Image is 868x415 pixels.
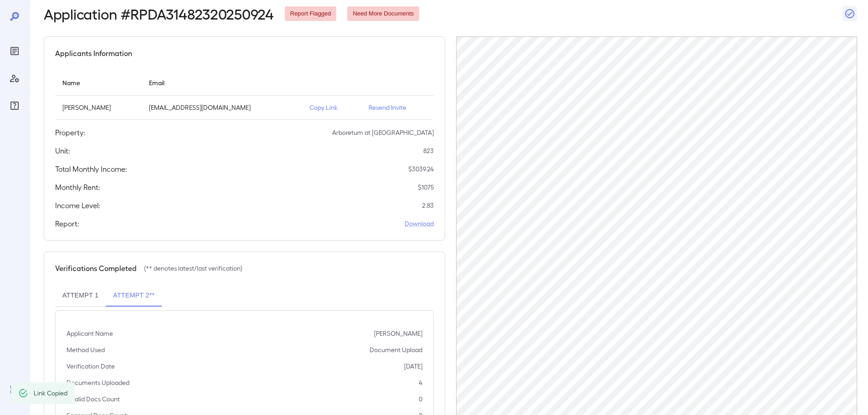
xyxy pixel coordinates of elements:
div: Link Copied [34,385,67,401]
p: (** denotes latest/last verification) [144,264,242,273]
p: Arboretum at [GEOGRAPHIC_DATA] [332,128,434,137]
p: 823 [423,146,434,155]
button: Close Report [842,6,857,21]
p: 2.83 [422,201,434,210]
p: Verification Date [67,362,115,371]
p: 4 [419,378,422,387]
p: [DATE] [404,362,422,371]
div: Log Out [7,382,22,397]
h5: Unit: [55,145,70,156]
p: Invalid Docs Count [67,395,120,404]
p: Copy Link [309,103,354,112]
span: Report Flagged [285,10,337,18]
table: simple table [55,70,434,120]
h5: Income Level: [55,200,100,211]
div: FAQ [7,98,22,113]
p: Applicant Name [67,329,113,338]
a: Download [405,219,434,228]
p: [EMAIL_ADDRESS][DOMAIN_NAME] [149,103,295,112]
p: [PERSON_NAME] [374,329,422,338]
p: Documents Uploaded [67,378,129,387]
h2: Application # RPDA31482320250924 [44,5,274,22]
p: [PERSON_NAME] [62,103,134,112]
div: Manage Users [7,71,22,86]
span: Need More Documents [347,10,419,18]
p: $ 1075 [418,183,434,192]
h5: Applicants Information [55,48,132,59]
p: Method Used [67,345,105,354]
button: Attempt 1 [55,285,106,307]
p: 0 [419,395,422,404]
th: Name [55,70,142,96]
h5: Verifications Completed [55,263,137,274]
button: Attempt 2** [106,285,162,307]
p: $ 3039.24 [408,164,434,174]
h5: Property: [55,127,85,138]
p: Resend Invite [369,103,426,112]
div: Reports [7,44,22,58]
p: Document Upload [370,345,422,354]
h5: Total Monthly Income: [55,164,127,174]
h5: Monthly Rent: [55,182,100,193]
th: Email [142,70,302,96]
h5: Report: [55,218,79,229]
